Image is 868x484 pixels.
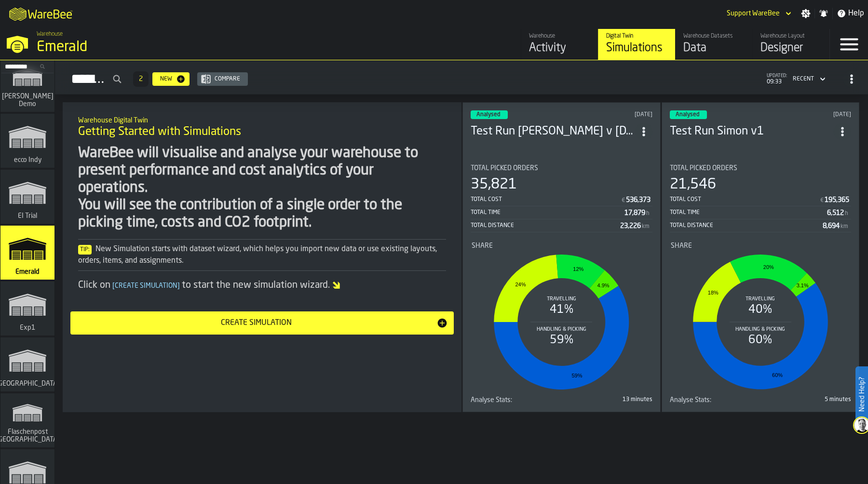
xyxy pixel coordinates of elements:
div: Total Distance [670,222,823,229]
a: link-to-/wh/i/576ff85d-1d82-4029-ae14-f0fa99bd4ee3/simulations [0,226,54,282]
a: link-to-/wh/i/3db394da-8841-45da-a76e-9528910d25be/simulations [0,170,54,226]
span: € [622,197,625,204]
div: Title [471,164,652,172]
label: button-toggle-Settings [797,9,814,18]
span: Emerald [14,268,41,276]
div: stat-Share [671,242,851,394]
div: stat-Share [472,242,651,394]
div: Title [670,396,711,404]
div: DropdownMenuValue-Support WareBee [723,8,793,19]
div: Updated: 21/08/2025, 12:05:30 Created: 05/09/2024, 13:33:59 [581,111,652,118]
label: Need Help? [856,367,867,421]
div: Stat Value [620,222,641,230]
div: Warehouse Datasets [683,33,745,40]
div: Activity [529,40,590,56]
div: Stat Value [827,209,844,217]
a: link-to-/wh/i/cf5e0abd-2c06-445d-b6d9-2080847ba722/simulations [0,282,54,337]
div: Total Cost [471,196,621,203]
div: status-3 2 [471,110,508,119]
span: Tip: [78,245,92,255]
span: Exp1 [18,324,37,332]
div: Total Distance [471,222,620,229]
div: DropdownMenuValue-Support WareBee [727,10,780,17]
a: link-to-/wh/i/58ced214-1dcd-4c0f-aea5-a2f315a75ed0/simulations [0,114,54,170]
div: Title [671,242,851,250]
div: 13 minutes [516,396,652,403]
div: Digital Twin [606,33,667,40]
div: Create Simulation [76,317,436,329]
div: Updated: 28/08/2024, 19:35:37 Created: 28/08/2024, 19:35:18 [780,111,851,118]
div: Title [471,396,512,404]
span: [ [112,282,115,289]
div: stat-Total Picked Orders [471,164,652,232]
div: Designer [760,40,822,56]
a: link-to-/wh/i/a0d9589e-ccad-4b62-b3a5-e9442830ef7e/simulations [0,393,54,449]
span: ] [177,282,180,289]
a: link-to-/wh/i/576ff85d-1d82-4029-ae14-f0fa99bd4ee3/simulations [598,29,675,60]
span: h [845,210,848,217]
h3: Test Run Simon v1 [670,124,834,139]
div: Stat Value [823,222,840,230]
a: link-to-/wh/i/576ff85d-1d82-4029-ae14-f0fa99bd4ee3/data [675,29,752,60]
span: EI Trial [16,212,39,220]
span: Getting Started with Simulations [78,124,241,140]
div: Stat Value [624,209,645,217]
span: Share [472,242,493,250]
div: stat-Analyse Stats: [670,396,852,404]
div: stat-Total Picked Orders [670,164,852,232]
span: Share [671,242,692,250]
div: Emerald [37,39,297,56]
div: Title [472,242,651,250]
span: updated: [767,73,787,79]
div: ItemListCard-DashboardItemContainer [662,102,860,412]
div: Compare [211,76,244,82]
span: Analyse Stats: [471,396,512,404]
div: Warehouse Layout [760,33,822,40]
span: Analyse Stats: [670,396,711,404]
button: button-New [152,72,190,86]
h3: Test Run [PERSON_NAME] v [DATE] [471,124,635,139]
div: 21,546 [670,176,716,193]
section: card-SimulationDashboardCard-analyzed [471,157,652,404]
a: link-to-/wh/i/576ff85d-1d82-4029-ae14-f0fa99bd4ee3/designer [752,29,829,60]
span: ecco Indy [12,156,43,164]
label: button-toggle-Menu [830,29,868,60]
div: Test Run Simon v 14/08/25 [471,124,635,139]
div: ButtonLoadMore-Load More-Prev-First-Last [129,71,152,87]
div: Simulations [606,40,667,56]
h2: Sub Title [78,115,446,124]
a: link-to-/wh/i/576ff85d-1d82-4029-ae14-f0fa99bd4ee3/feed/ [521,29,598,60]
div: stat-Analyse Stats: [471,396,652,404]
div: Data [683,40,745,56]
div: Warehouse [529,33,590,40]
span: Warehouse [37,31,63,38]
div: Total Cost [670,196,820,203]
div: New [156,76,176,82]
span: Help [848,8,864,19]
div: DropdownMenuValue-4 [793,76,814,82]
div: WareBee will visualise and analyse your warehouse to present performance and cost analytics of yo... [78,145,446,231]
span: Total Picked Orders [471,164,538,172]
div: ItemListCard- [63,102,461,412]
span: Create Simulation [110,282,182,289]
div: Total Time [670,209,827,216]
div: DropdownMenuValue-4 [789,73,827,85]
span: h [646,210,650,217]
div: 35,821 [471,176,517,193]
div: Title [670,164,852,172]
button: button-Compare [197,72,248,86]
label: button-toggle-Notifications [815,9,832,18]
span: km [841,223,848,230]
div: title-Getting Started with Simulations [70,110,454,145]
div: status-3 2 [670,110,707,119]
div: 5 minutes [715,396,852,403]
div: New Simulation starts with dataset wizard, which helps you import new data or use existing layout... [78,243,446,267]
span: Analysed [676,112,699,118]
span: 2 [139,76,143,82]
span: km [642,223,650,230]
